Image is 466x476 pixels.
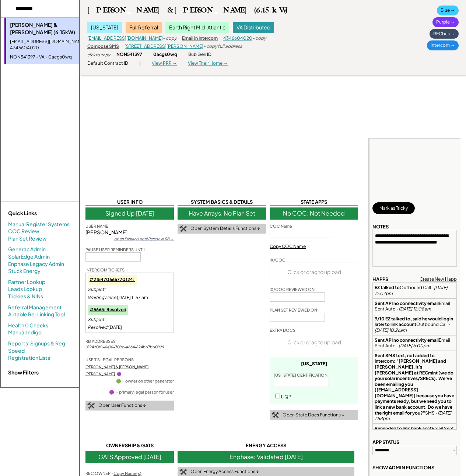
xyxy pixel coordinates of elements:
div: 🟢 = owner on other generator [116,378,174,384]
div: View PRP → [152,60,177,67]
em: [DATE] 5:00pm [399,343,430,348]
em: [DATE] 1:58pm [375,410,452,422]
em: [DATE] 12:07pm [375,285,448,296]
div: - copy full address [203,43,242,50]
img: tool-icon.png [179,225,187,232]
div: GATS Approved [DATE] [85,451,174,463]
em: Subject: [88,317,105,322]
div: Copy COC Name [270,244,306,250]
div: [DATE] 11:57 am [88,295,148,301]
div: Purple → [432,17,459,27]
div: ENERGY ACCESS [178,442,354,449]
em: Waiting since: [88,295,117,300]
div: - copy [252,35,266,42]
div: Click or drag to upload [270,333,358,351]
a: Stuck Energy [8,267,41,275]
div: Open State Docs Functions ↓ [283,412,344,418]
a: [EMAIL_ADDRESS][DOMAIN_NAME] [87,35,163,41]
div: Full Referral [126,22,162,33]
div: USER INFO [85,199,174,206]
div: 🟣 [117,371,121,376]
label: LIQP [281,394,291,399]
div: SMS - [375,353,455,422]
div: NOTES [372,223,389,230]
div: [EMAIL_ADDRESS][DOMAIN_NAME] - 4346604020 [10,39,100,51]
div: - copy [163,35,176,42]
div: Quick Links [8,210,82,217]
div: 🟣 = primary legal person for user [109,389,174,395]
a: Plan Set Review [8,235,47,242]
a: Referral Management [8,304,62,311]
div: Email in Intercom [182,35,218,42]
img: tool-icon.png [179,469,187,475]
em: Subject: [88,287,105,292]
a: Reports: Signups & Reg Speed [8,340,72,354]
div: IX/COC [270,257,285,263]
a: Manual Register Systems [8,221,70,228]
div: Outbound Call - [375,285,455,296]
div: Click or drag to upload [270,263,358,281]
div: COC Name [270,223,292,229]
strong: Show Filters [8,369,39,376]
div: Create New Happ [420,276,457,283]
div: open Primary Legal Person in RB → [114,236,174,241]
em: Resolved: [88,324,108,330]
div: VA Distributed [233,22,274,33]
em: [DATE] 12:08am [399,306,431,312]
div: HAPPS [372,276,388,283]
div: Default Contract ID [87,60,128,67]
div: NON541397 - VA - 0acgs0wq [10,54,100,60]
div: Have Arrays, No Plan Set [178,207,266,219]
img: tool-icon.png [271,412,279,418]
div: [PERSON_NAME] [85,229,174,236]
div: Enphase: Validated [DATE] [178,451,354,463]
div: RECbus → [430,29,459,39]
a: Trickies & NINs [8,293,43,300]
strong: Sent API no connectivity email [375,301,439,306]
div: [US_STATE] [87,22,122,33]
a: [PERSON_NAME] & [PERSON_NAME] [85,365,148,369]
div: Bub Gen ID [188,51,211,58]
a: Generac Admin [8,246,46,253]
div: | [139,60,141,67]
div: SHOW ADMIN FUNCTIONS [372,464,434,471]
div: RB ADDRESSES [85,338,116,344]
div: OWNERSHIP & GATS [85,442,174,449]
div: Outbound Call - [375,316,455,333]
em: [DATE] 10:26am [375,327,407,333]
u: Copy Name(s) [113,471,141,476]
a: Registration Lists [8,354,50,362]
a: [PERSON_NAME] [85,372,115,376]
a: Enphase Legacy Admin [8,260,64,268]
strong: Reminded to link bank acct [375,426,432,431]
div: [PERSON_NAME] & [PERSON_NAME] (6.15kW) [10,21,100,36]
div: View Their Home → [188,60,228,67]
a: 019420b1-6e16-709c-a664-124bb7bb0929 [85,345,164,349]
div: Email Sent Auto - [375,301,455,312]
strong: EZ talked to [375,285,400,290]
img: tool-icon.png [87,402,95,409]
div: REC OWNER - [85,470,141,476]
div: INTERCOM TICKETS [85,267,125,273]
div: [PERSON_NAME] & [PERSON_NAME] (6.15kW) [87,6,287,15]
div: NON541397 [116,51,142,58]
div: PLAN SET REVIEWED ON [270,307,317,313]
strong: Sent API no connectivity email [375,337,439,343]
div: Open User Functions ↓ [98,402,146,409]
a: [STREET_ADDRESS][PERSON_NAME] [125,43,203,49]
div: IX/COC REVIEWED ON [270,287,315,292]
a: COC Review [8,228,39,235]
div: Email Sent Auto - [375,426,455,437]
strong: Sent SMS text, not added to Intercom: "[PERSON_NAME] and [PERSON_NAME], it’s [PERSON_NAME] at REC... [375,353,455,416]
div: EXTRA DOCS [270,327,295,333]
a: Leads Lookup [8,285,42,293]
div: Open Energy Access Functions ↓ [190,469,259,475]
div: STATE APPS [270,199,358,206]
div: Email Sent Auto - [375,337,455,349]
div: Earth Right Mid-Atlantic [165,22,229,33]
button: Mark as Tricky [372,202,415,214]
div: [US_STATE] CERTIFICATION [274,372,327,378]
div: click to copy: [87,52,111,57]
a: Health 0 Checks [8,322,48,329]
div: APP STATUS [372,439,399,445]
